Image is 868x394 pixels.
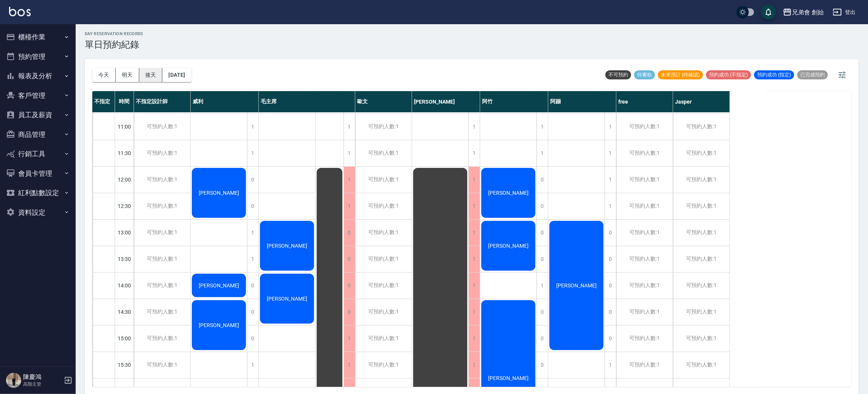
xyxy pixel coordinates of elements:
div: 可預約人數:1 [355,299,412,325]
div: 0 [247,193,258,219]
div: 1 [468,326,480,352]
div: Jasper [673,91,730,112]
div: 0 [537,299,548,325]
div: 可預約人數:1 [616,299,673,325]
span: [PERSON_NAME] [197,190,241,196]
div: 可預約人數:1 [616,326,673,352]
div: 可預約人數:1 [673,326,730,352]
div: 13:30 [115,246,134,272]
div: 可預約人數:1 [673,140,730,166]
div: 1 [605,167,616,193]
button: 預約管理 [3,47,73,67]
span: 已完成預約 [797,71,828,78]
div: 14:00 [115,272,134,299]
button: 報表及分析 [3,66,73,86]
div: 0 [537,352,548,378]
div: 可預約人數:1 [673,299,730,325]
div: 不指定 [92,91,115,112]
div: 0 [247,273,258,299]
div: 可預約人數:1 [355,246,412,272]
div: 0 [537,193,548,219]
div: 0 [537,167,548,193]
span: [PERSON_NAME] [487,190,530,196]
button: 商品管理 [3,125,73,144]
span: [PERSON_NAME] [487,243,530,249]
div: 0 [247,299,258,325]
div: 15:30 [115,352,134,378]
div: 可預約人數:1 [673,193,730,219]
div: free [616,91,673,112]
div: 可預約人數:1 [355,326,412,352]
div: 可預約人數:1 [134,114,190,140]
div: 15:00 [115,325,134,352]
div: 11:30 [115,140,134,166]
div: 時間 [115,91,134,112]
div: 可預約人數:1 [616,167,673,193]
div: 可預約人數:1 [134,220,190,246]
div: 1 [537,273,548,299]
div: 1 [605,114,616,140]
div: 0 [605,326,616,352]
button: [DATE] [162,68,191,82]
div: 可預約人數:1 [134,193,190,219]
img: Person [6,373,21,388]
div: 兄弟會 創始 [792,8,824,17]
div: [PERSON_NAME] [412,91,480,112]
div: 1 [468,167,480,193]
span: 未來預訂 (待確認) [658,71,703,78]
div: 1 [247,220,258,246]
div: 11:00 [115,113,134,140]
div: 1 [537,114,548,140]
div: 0 [537,326,548,352]
div: 可預約人數:1 [355,352,412,378]
span: [PERSON_NAME] [197,322,241,328]
div: 0 [247,326,258,352]
div: 可預約人數:1 [616,246,673,272]
div: 可預約人數:1 [134,326,190,352]
div: 1 [468,299,480,325]
div: 0 [247,167,258,193]
h5: 陳慶鴻 [23,373,62,381]
span: [PERSON_NAME] [555,282,598,289]
button: 今天 [92,68,116,82]
div: 1 [344,326,355,352]
div: 1 [605,352,616,378]
div: 0 [344,220,355,246]
div: 可預約人數:1 [673,114,730,140]
div: 1 [468,273,480,299]
button: 紅利點數設定 [3,183,73,203]
div: 0 [605,220,616,246]
div: 1 [344,140,355,166]
div: 可預約人數:1 [616,220,673,246]
div: 可預約人數:1 [134,273,190,299]
div: 0 [537,246,548,272]
div: 可預約人數:1 [134,246,190,272]
div: 1 [468,352,480,378]
div: 1 [247,140,258,166]
div: 可預約人數:1 [134,352,190,378]
div: 可預約人數:1 [355,273,412,299]
div: 1 [605,140,616,166]
div: 可預約人數:1 [134,140,190,166]
div: 13:00 [115,219,134,246]
div: 0 [605,299,616,325]
div: 可預約人數:1 [673,352,730,378]
span: [PERSON_NAME] [487,375,530,381]
div: 1 [537,140,548,166]
div: 可預約人數:1 [134,167,190,193]
div: 不指定設計師 [134,91,191,112]
div: 1 [247,352,258,378]
div: 威利 [191,91,259,112]
div: 1 [468,246,480,272]
div: 可預約人數:1 [673,246,730,272]
div: 可預約人數:1 [355,193,412,219]
span: 預約成功 (不指定) [706,71,751,78]
div: 1 [468,140,480,166]
span: 待審核 [634,71,655,78]
div: 12:00 [115,166,134,193]
div: 1 [344,193,355,219]
div: 可預約人數:1 [616,140,673,166]
div: 1 [468,220,480,246]
div: 可預約人數:1 [673,220,730,246]
div: 14:30 [115,299,134,325]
